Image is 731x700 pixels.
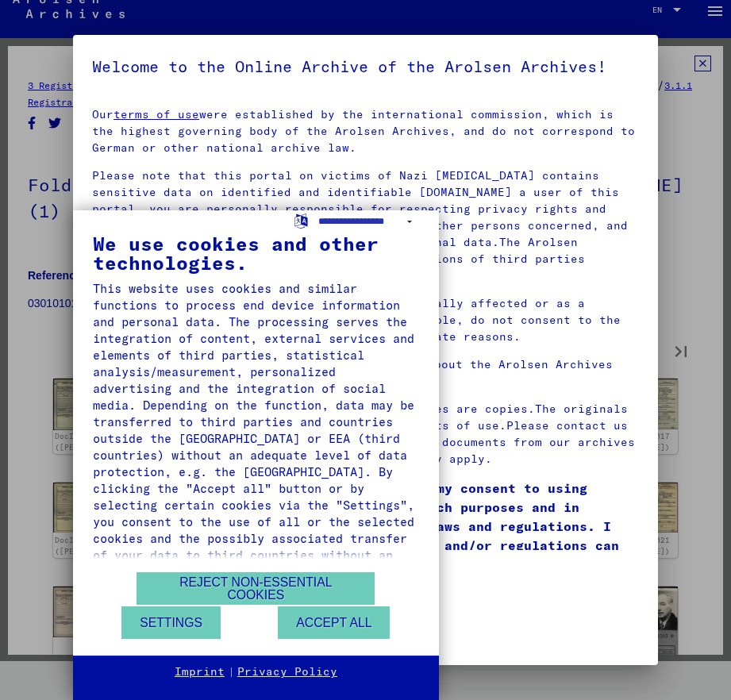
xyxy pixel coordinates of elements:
div: This website uses cookies and similar functions to process end device information and personal da... [93,280,419,580]
a: Privacy Policy [237,664,337,680]
button: Settings [121,606,221,639]
div: We use cookies and other technologies. [93,234,419,272]
a: Imprint [175,664,225,680]
button: Accept all [278,606,390,639]
button: Reject non-essential cookies [137,572,375,605]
